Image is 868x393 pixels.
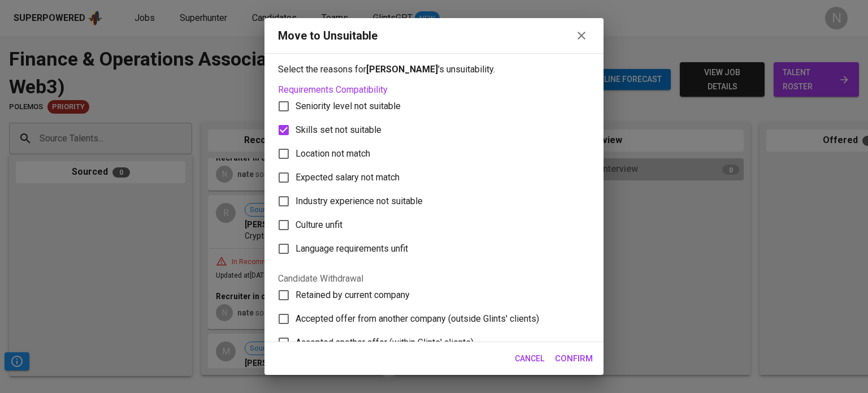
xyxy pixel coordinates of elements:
[515,352,544,366] span: Cancel
[296,100,401,113] span: Seniority level not suitable
[278,28,377,44] div: Move to Unsuitable
[549,347,599,370] button: Confirm
[296,147,370,161] span: Location not match
[296,123,381,137] span: Skills set not suitable
[296,171,400,184] span: Expected salary not match
[278,274,363,283] legend: Candidate Withdrawal
[296,288,410,302] span: Retained by current company
[366,64,438,75] b: [PERSON_NAME]
[296,218,342,232] span: Culture unfit
[296,312,539,326] span: Accepted offer from another company (outside Glints' clients)
[296,195,423,208] span: Industry experience not suitable
[296,242,408,256] span: Language requirements unfit
[296,336,474,349] span: Accepted another offer (within Glints' clients)
[510,348,549,369] button: Cancel
[555,351,593,366] span: Confirm
[278,85,388,94] legend: Requirements Compatibility
[278,63,590,76] p: Select the reasons for 's unsuitability.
